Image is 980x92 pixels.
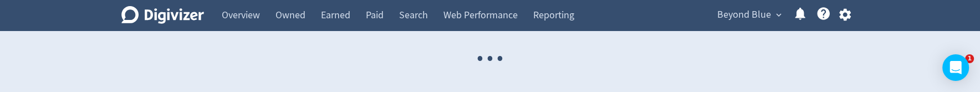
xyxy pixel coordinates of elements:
span: · [495,31,505,87]
button: Beyond Blue [713,6,784,24]
span: · [485,31,495,87]
span: expand_more [774,10,784,20]
div: Open Intercom Messenger [942,54,969,81]
span: · [475,31,485,87]
span: 1 [965,54,974,63]
span: Beyond Blue [717,6,771,24]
